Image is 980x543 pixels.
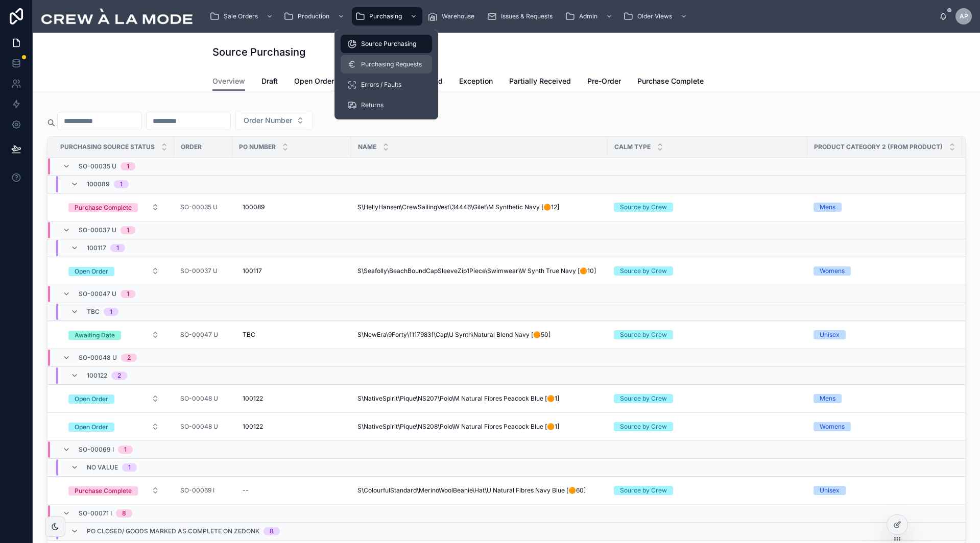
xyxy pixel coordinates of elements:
[820,330,840,339] div: Unisex
[124,446,127,454] div: 1
[79,509,112,517] span: SO-00071 I
[87,463,118,472] span: No value
[87,308,100,316] span: TBC
[270,527,274,535] div: 8
[128,463,131,472] div: 1
[620,330,667,339] div: Source by Crew
[79,290,116,298] span: SO-00047 U
[614,422,801,431] a: Source by Crew
[79,162,116,170] span: SO-00035 U
[620,203,667,212] div: Source by Crew
[224,12,258,20] span: Sale Orders
[127,226,129,234] div: 1
[60,481,168,500] a: Select Button
[75,423,108,432] div: Open Order
[75,267,108,276] div: Open Order
[127,162,129,170] div: 1
[814,394,956,403] a: Mens
[637,72,704,92] a: Purchase Complete
[180,486,214,495] a: SO-00069 I
[60,198,168,216] button: Select Button
[180,267,218,275] a: SO-00037 U
[79,226,116,234] span: SO-00037 U
[235,111,313,130] button: Select Button
[614,486,801,495] a: Source by Crew
[294,72,334,92] a: Open Order
[60,389,168,408] button: Select Button
[357,203,559,211] span: S\HellyHansen\CrewSailingVest\34446\Gilet\M Synthetic Navy [🟠12]
[614,203,801,212] a: Source by Crew
[261,72,278,92] a: Draft
[238,263,345,279] a: 100117
[75,331,115,340] div: Awaiting Date
[814,422,956,431] a: Womens
[357,423,602,431] a: S\NativeSpirit\Pique\NS208\Polo\W Natural Fibres Peacock Blue [🟠1]
[820,203,835,212] div: Mens
[357,267,602,275] a: S\Seafolly\BeachBoundCapSleeveZip1Piece\Swimwear\W Synth True Navy [🟠10]
[341,96,432,114] a: Returns
[238,390,345,407] a: 100122
[814,330,956,339] a: Unisex
[60,417,168,436] button: Select Button
[212,45,305,59] h1: Source Purchasing
[587,72,621,92] a: Pre-Order
[357,394,602,403] a: S\NativeSpirit\Pique\NS207\Polo\M Natural Fibres Peacock Blue [🟠1]
[820,486,840,495] div: Unisex
[637,12,672,20] span: Older Views
[244,115,292,126] span: Order Number
[459,72,493,92] a: Exception
[341,35,432,53] a: Source Purchasing
[75,203,132,212] div: Purchase Complete
[87,180,110,188] span: 100089
[341,76,432,94] a: Errors / Faults
[238,418,345,435] a: 100122
[261,76,278,86] span: Draft
[501,12,553,20] span: Issues & Requests
[60,261,168,281] a: Select Button
[357,267,596,275] span: S\Seafolly\BeachBoundCapSleeveZip1Piece\Swimwear\W Synth True Navy [🟠10]
[87,372,107,380] span: 100122
[620,7,692,26] a: Older Views
[127,290,129,298] div: 1
[212,72,245,91] a: Overview
[180,423,218,431] a: SO-00048 U
[442,12,474,20] span: Warehouse
[587,76,621,86] span: Pre-Order
[361,101,384,109] span: Returns
[243,423,263,431] span: 100122
[181,143,202,151] span: Order
[87,244,106,252] span: 100117
[201,5,939,28] div: scrollable content
[212,76,245,86] span: Overview
[110,308,112,316] div: 1
[579,12,597,20] span: Admin
[509,76,571,86] span: Partially Received
[357,331,551,339] span: S\NewEra\9Forty\11179831\Cap\U Synth\Natural Blend Navy [🟠50]
[614,330,801,339] a: Source by Crew
[206,7,278,26] a: Sale Orders
[180,331,218,339] a: SO-00047 U
[814,143,943,151] span: Product Category 2 (from Product)
[341,55,432,73] a: Purchasing Requests
[357,423,559,431] span: S\NativeSpirit\Pique\NS208\Polo\W Natural Fibres Peacock Blue [🟠1]
[180,203,226,211] a: SO-00035 U
[180,394,218,403] a: SO-00048 U
[127,354,131,362] div: 2
[361,60,422,68] span: Purchasing Requests
[298,12,329,20] span: Production
[116,244,119,252] div: 1
[562,7,618,26] a: Admin
[814,203,956,212] a: Mens
[357,486,602,495] a: S\ColourfulStandard\MerinoWoolBeanie\Hat\U Natural Fibres Navy Blue [🟠60]
[180,394,226,403] a: SO-00048 U
[238,199,345,215] a: 100089
[620,266,667,276] div: Source by Crew
[280,7,350,26] a: Production
[614,143,651,151] span: CALM Type
[820,394,835,403] div: Mens
[637,76,704,86] span: Purchase Complete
